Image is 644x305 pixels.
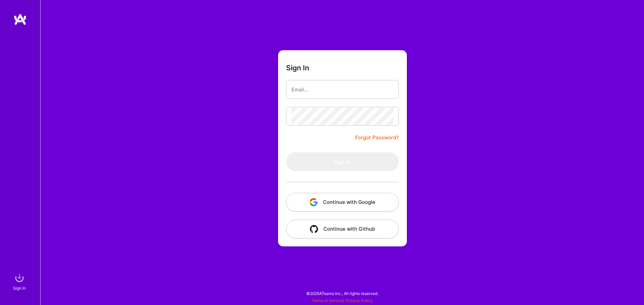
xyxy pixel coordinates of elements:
[286,220,399,238] button: Continue with Github
[13,271,26,285] img: sign in
[286,152,399,171] button: Sign In
[310,225,318,233] img: icon
[13,13,27,25] img: logo
[286,193,399,212] button: Continue with Google
[312,298,343,303] a: Terms of Service
[291,81,393,98] input: Email...
[312,298,373,303] span: |
[310,198,318,206] img: icon
[40,285,644,302] div: © 2025 ATeams Inc., All rights reserved.
[13,285,26,292] div: Sign In
[355,134,399,142] a: Forgot Password?
[345,298,373,303] a: Privacy Policy
[286,64,309,72] h3: Sign In
[14,271,26,292] a: sign inSign In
